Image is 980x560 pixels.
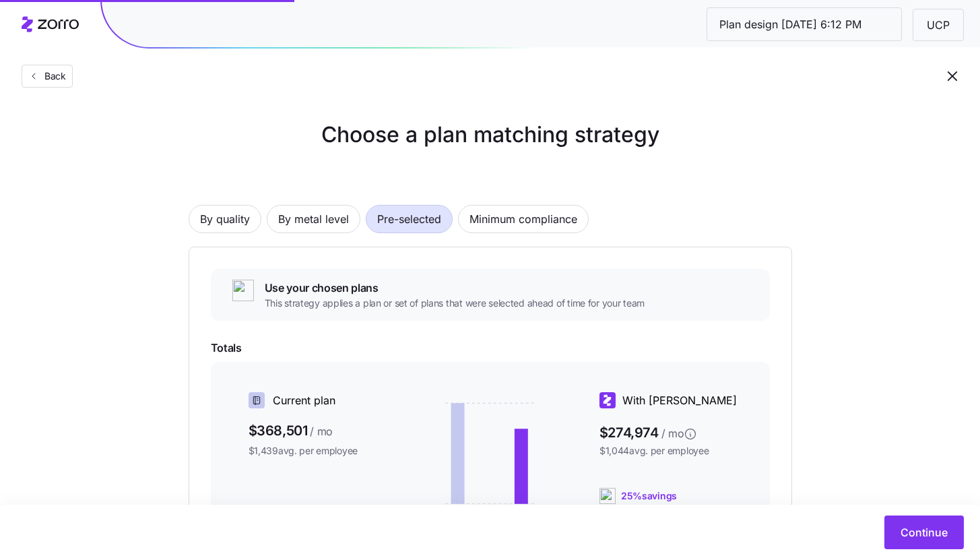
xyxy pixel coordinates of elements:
[249,392,397,409] div: Current plan
[458,205,589,233] button: Minimum compliance
[469,206,577,232] span: Minimum compliance
[884,516,964,549] button: Continue
[621,489,677,503] span: 25% savings
[232,280,254,301] img: ai-icon.png
[156,119,824,151] h1: Choose a plan matching strategy
[661,425,684,442] span: / mo
[377,206,441,232] span: Pre-selected
[265,280,645,297] span: Use your chosen plans
[599,444,748,458] span: $1,044 avg. per employee
[200,206,250,232] span: By quality
[599,420,748,441] span: $274,974
[916,17,960,34] span: UCP
[189,205,261,233] button: By quality
[366,205,453,233] button: Pre-selected
[211,340,770,356] span: Totals
[249,444,397,458] span: $1,439 avg. per employee
[599,392,748,409] div: With [PERSON_NAME]
[22,65,73,88] button: Back
[599,488,616,504] img: ai-icon.png
[278,206,349,232] span: By metal level
[901,524,948,540] span: Continue
[310,423,333,440] span: / mo
[265,297,645,310] span: This strategy applies a plan or set of plans that were selected ahead of time for your team
[249,420,397,441] span: $368,501
[39,69,66,83] span: Back
[267,205,360,233] button: By metal level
